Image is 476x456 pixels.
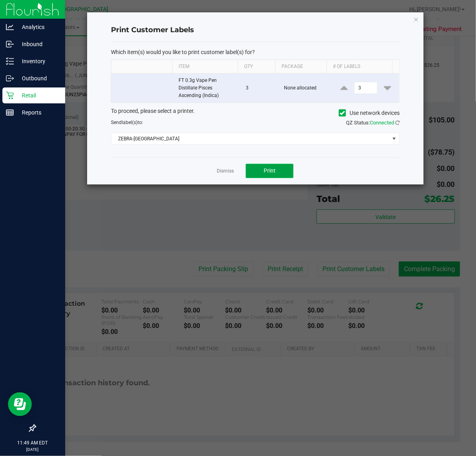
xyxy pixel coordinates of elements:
[14,74,62,83] p: Outbound
[246,164,293,178] button: Print
[111,49,400,56] p: Which item(s) would you like to print customer label(s) for?
[8,392,32,416] iframe: Resource center
[6,57,14,65] inline-svg: Inventory
[6,91,14,99] inline-svg: Retail
[6,109,14,116] inline-svg: Reports
[14,56,62,66] p: Inventory
[111,25,400,35] h4: Print Customer Labels
[241,74,279,103] td: 3
[14,91,62,100] p: Retail
[4,446,62,452] p: [DATE]
[14,108,62,117] p: Reports
[122,120,138,125] span: label(s)
[6,40,14,48] inline-svg: Inbound
[174,74,241,103] td: FT 0.3g Vape Pen Distillate Pisces Ascending (Indica)
[275,60,327,74] th: Package
[280,74,332,103] td: None allocated
[6,74,14,82] inline-svg: Outbound
[370,120,394,126] span: Connected
[238,60,275,74] th: Qty
[326,60,392,74] th: # of labels
[111,120,143,125] span: Send to:
[172,60,238,74] th: Item
[217,168,234,175] a: Dismiss
[339,109,400,117] label: Use network devices
[346,120,400,126] span: QZ Status:
[4,439,62,446] p: 11:49 AM EDT
[14,39,62,49] p: Inbound
[14,22,62,32] p: Analytics
[111,133,389,144] span: ZEBRA-[GEOGRAPHIC_DATA]
[6,23,14,31] inline-svg: Analytics
[105,107,406,119] div: To proceed, please select a printer.
[264,167,276,174] span: Print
